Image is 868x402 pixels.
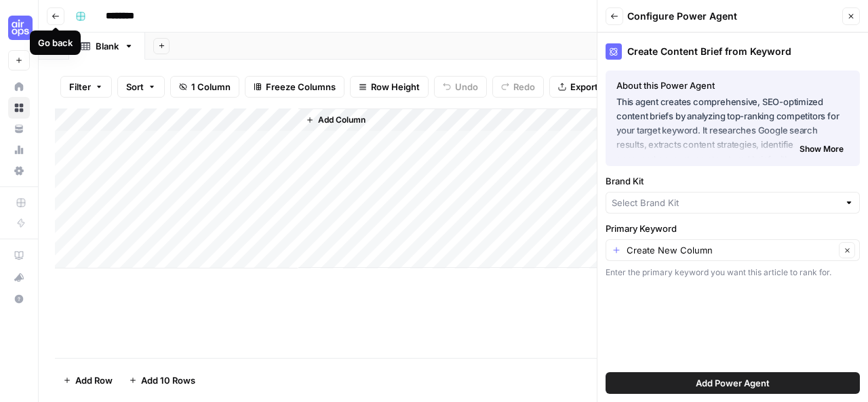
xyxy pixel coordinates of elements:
button: Freeze Columns [245,76,344,98]
a: Browse [8,97,30,119]
span: Filter [69,80,91,94]
span: Add Power Agent [696,376,770,390]
span: Add Row [75,374,113,387]
button: Filter [60,76,112,98]
button: Add 10 Rows [121,369,203,391]
span: Add 10 Rows [141,374,195,387]
button: Row Height [350,76,429,98]
span: Export CSV [570,80,618,94]
a: Your Data [8,118,30,140]
a: Home [8,76,30,98]
div: What's new? [9,267,29,287]
img: tab_domain_overview_orange.svg [37,79,47,89]
span: Freeze Columns [266,80,336,94]
img: logo_orange.svg [22,22,33,33]
button: Undo [434,76,487,98]
div: Domain: [DOMAIN_NAME] [35,35,149,46]
input: Create New Column [627,243,835,257]
button: Export CSV [549,76,627,98]
button: Redo [492,76,544,98]
img: website_grey.svg [22,35,33,46]
span: 1 Column [191,80,231,94]
div: Create Content Brief from Keyword [606,43,860,60]
label: Primary Keyword [606,222,860,235]
button: Show More [794,140,849,158]
img: tab_keywords_by_traffic_grey.svg [135,79,146,89]
label: Brand Kit [606,174,860,188]
a: AirOps Academy [8,245,30,266]
div: Enter the primary keyword you want this article to rank for. [606,266,860,279]
button: Sort [117,76,165,98]
span: Undo [455,80,478,94]
div: Domain Overview [52,80,121,89]
input: Select Brand Kit [612,196,839,209]
button: Add Power Agent [606,372,860,394]
div: Blank [96,39,119,53]
span: Row Height [371,80,420,94]
button: Add Column [300,111,371,129]
button: What's new? [8,266,30,288]
button: Add Row [55,369,121,391]
button: Help + Support [8,288,30,310]
span: Show More [800,143,844,155]
button: 1 Column [170,76,239,98]
p: This agent creates comprehensive, SEO-optimized content briefs by analyzing top-ranking competito... [616,95,849,153]
span: Add Column [318,114,366,126]
span: Sort [126,80,144,94]
div: v 4.0.25 [38,22,66,33]
span: Redo [513,80,535,94]
button: Workspace: Cohort 5 [8,11,30,45]
a: Blank [69,33,145,60]
div: About this Power Agent [616,79,849,92]
div: Keywords by Traffic [150,80,229,89]
a: Usage [8,139,30,161]
a: Settings [8,160,30,182]
img: Cohort 5 Logo [8,16,33,40]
